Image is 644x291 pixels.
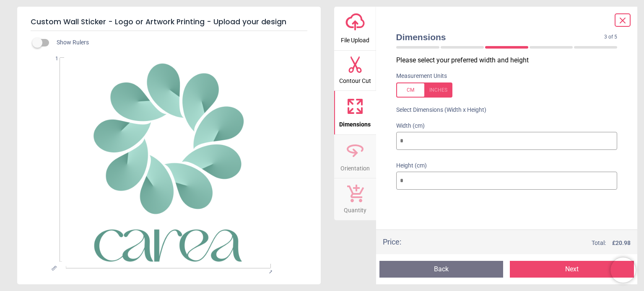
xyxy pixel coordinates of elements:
span: Quantity [344,202,366,215]
span: 3 of 5 [604,33,617,41]
span: Contour Cut [339,73,371,85]
label: Width (cm) [396,122,618,130]
label: Select Dimensions (Width x Height) [390,106,486,114]
h5: Custom Wall Sticker - Logo or Artwork Printing - Upload your design [31,13,307,31]
div: Total: [414,239,631,247]
p: Please select your preferred width and height [396,56,624,65]
span: cm [50,264,58,272]
span: Dimensions [339,116,371,129]
span: File Upload [341,32,369,45]
button: Orientation [334,135,376,178]
label: Measurement Units [396,72,447,80]
span: Orientation [340,160,370,173]
button: Back [379,261,504,278]
span: 20.98 [615,239,631,246]
span: 1 [42,55,58,62]
button: Quantity [334,178,376,220]
div: Show Rulers [37,38,321,48]
button: Dimensions [334,91,376,134]
iframe: Brevo live chat [610,258,636,283]
button: Contour Cut [334,51,376,91]
div: Price : [383,237,401,247]
span: £ [612,239,631,247]
button: Next [510,261,634,278]
label: Height (cm) [396,162,618,170]
span: 1 [267,269,272,274]
span: Dimensions [396,31,605,43]
button: File Upload [334,7,376,50]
